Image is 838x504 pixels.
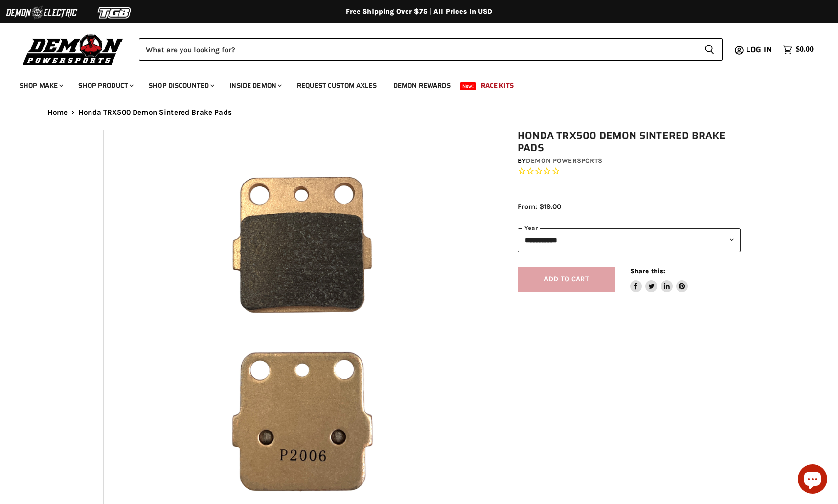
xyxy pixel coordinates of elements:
a: Race Kits [474,75,521,95]
nav: Breadcrumbs [28,108,811,116]
span: Share this: [630,267,665,275]
a: Log in [742,46,778,54]
inbox-online-store-chat: Shopify online store chat [795,464,830,496]
a: Inside Demon [222,75,288,95]
img: TGB Logo 2 [78,3,152,22]
a: Home [47,108,68,116]
a: Demon Rewards [386,75,458,95]
img: Demon Electric Logo 2 [5,3,78,22]
img: Demon Powersports [20,32,127,67]
a: Demon Powersports [526,157,602,165]
span: Log in [746,44,772,56]
span: $0.00 [796,45,814,54]
a: Shop Make [12,75,69,95]
aside: Share this: [630,267,688,293]
input: Search [139,38,697,61]
span: Honda TRX500 Demon Sintered Brake Pads [78,108,232,116]
span: New! [460,82,476,90]
a: $0.00 [778,43,818,57]
form: Product [139,38,723,61]
span: From: $19.00 [518,202,561,211]
a: Shop Discounted [141,75,220,95]
div: Free Shipping Over $75 | All Prices In USD [28,7,811,16]
ul: Main menu [12,71,811,95]
div: by [518,156,741,166]
select: year [518,228,741,252]
button: Search [697,38,723,61]
a: Request Custom Axles [290,75,384,95]
a: Shop Product [71,75,139,95]
span: Rated 0.0 out of 5 stars 0 reviews [518,166,741,177]
h1: Honda TRX500 Demon Sintered Brake Pads [518,130,741,154]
